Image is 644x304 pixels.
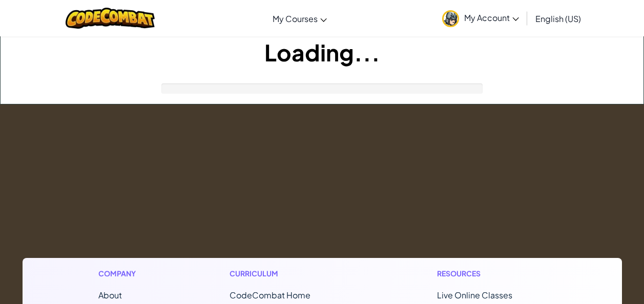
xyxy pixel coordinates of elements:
span: My Courses [273,13,318,24]
h1: Loading... [1,36,643,68]
h1: Curriculum [230,268,354,279]
span: English (US) [535,13,581,24]
h1: Resources [437,268,546,279]
h1: Company [98,268,146,279]
a: Live Online Classes [437,290,512,300]
a: English (US) [530,5,586,32]
span: My Account [464,12,519,23]
a: My Courses [267,5,332,32]
img: avatar [442,10,459,27]
span: CodeCombat Home [230,290,310,300]
a: About [98,290,122,300]
a: My Account [437,2,524,34]
img: CodeCombat logo [66,8,155,29]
